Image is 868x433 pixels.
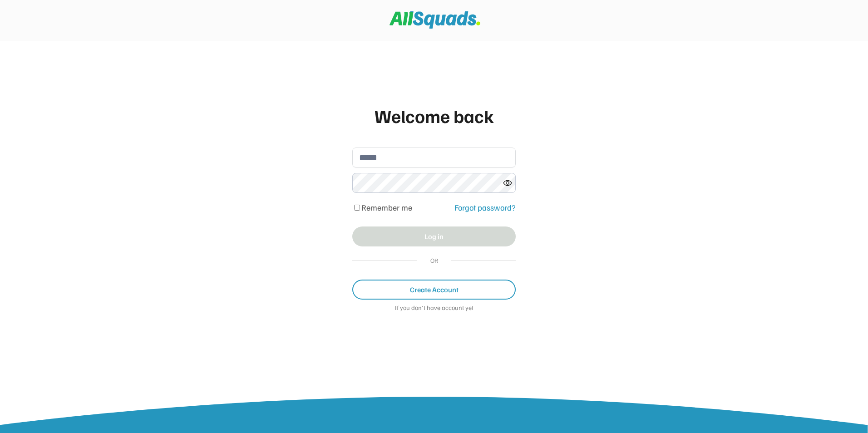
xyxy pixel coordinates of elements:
label: Remember me [361,202,412,212]
div: Forgot password? [454,202,516,214]
button: Create Account [352,280,516,300]
img: Squad%20Logo.svg [390,11,480,29]
div: Welcome back [352,102,516,129]
div: OR [426,256,442,265]
button: Log in [352,226,516,246]
div: If you don't have account yet [352,304,516,313]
